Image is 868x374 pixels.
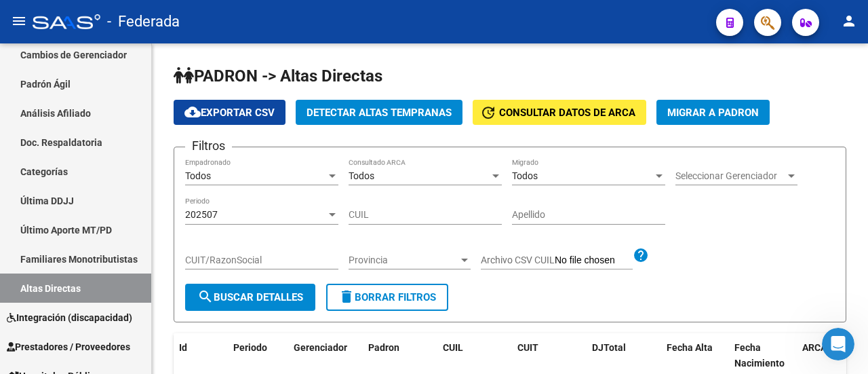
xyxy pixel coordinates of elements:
button: Detectar Altas Tempranas [296,100,462,125]
span: Padron [368,342,399,353]
span: - Federada [107,7,180,37]
h3: Filtros [185,136,232,155]
button: Borrar Filtros [326,284,448,311]
span: Exportar CSV [184,107,275,119]
mat-icon: help [633,247,649,263]
span: Gerenciador [294,342,347,353]
mat-icon: person [841,13,857,29]
input: Archivo CSV CUIL [555,255,633,267]
span: Fecha Nacimiento [734,342,785,369]
span: Migrar a Padron [667,107,759,119]
span: 202507 [185,209,218,220]
span: PADRON -> Altas Directas [174,67,382,86]
mat-icon: delete [338,288,355,305]
button: Migrar a Padron [656,100,770,125]
span: Periodo [233,342,267,353]
span: CUIL [443,342,463,353]
span: Provincia [349,255,458,266]
span: Consultar datos de ARCA [499,107,635,119]
span: Prestadores / Proveedores [7,339,130,354]
button: Buscar Detalles [185,284,315,311]
span: Detectar Altas Tempranas [307,107,452,119]
span: Seleccionar Gerenciador [675,170,785,182]
span: DJTotal [592,342,626,353]
span: Id [179,342,187,353]
span: Fecha Alta [667,342,713,353]
span: Todos [185,170,211,181]
span: Integración (discapacidad) [7,310,132,325]
button: Exportar CSV [174,100,285,125]
mat-icon: update [480,105,496,121]
mat-icon: menu [11,13,27,29]
span: Buscar Detalles [197,291,303,303]
span: Todos [512,170,538,181]
mat-icon: search [197,288,214,305]
mat-icon: cloud_download [184,104,201,120]
span: Todos [349,170,374,181]
span: CUIT [517,342,538,353]
span: Borrar Filtros [338,291,436,303]
span: ARCA Nombre [802,342,863,353]
iframe: Intercom live chat [822,328,854,360]
span: Archivo CSV CUIL [481,255,555,265]
button: Consultar datos de ARCA [473,100,646,125]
